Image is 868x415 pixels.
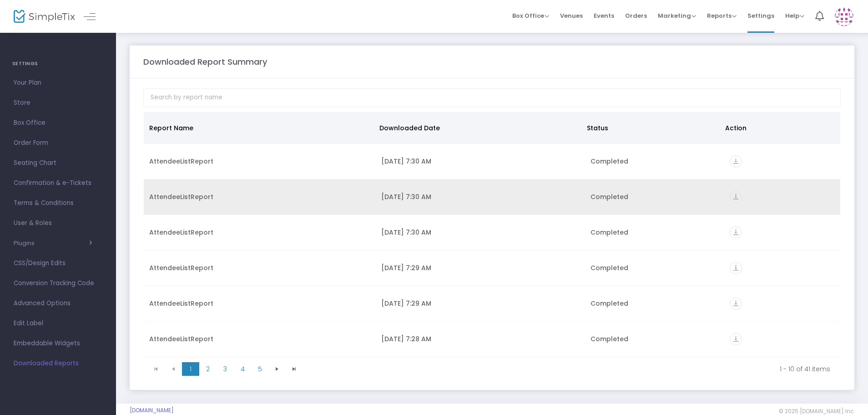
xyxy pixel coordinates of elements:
a: vertical_align_bottom [730,158,742,167]
h4: SETTINGS [12,55,104,73]
div: 8/25/2025 7:29 AM [381,263,579,272]
span: © 2025 [DOMAIN_NAME] Inc. [779,408,854,415]
div: https://go.SimpleTix.com/ucjj0 [730,262,835,274]
div: https://go.SimpleTix.com/i76ts [730,333,835,345]
span: Reports [707,11,737,20]
div: Completed [590,157,719,166]
span: Conversion Tracking Code [14,277,102,289]
span: Order Form [14,137,102,149]
div: AttendeeListReport [149,157,370,166]
span: Venues [560,4,583,27]
div: AttendeeListReport [149,228,370,237]
span: Page 5 [251,362,268,376]
span: Go to the last page [291,365,298,373]
a: vertical_align_bottom [730,300,742,309]
input: Search by report name [143,88,841,107]
a: vertical_align_bottom [730,229,742,238]
div: Completed [590,228,719,237]
i: vertical_align_bottom [730,262,742,274]
div: Completed [590,263,719,272]
i: vertical_align_bottom [730,155,742,168]
span: Page 4 [234,362,251,376]
span: Events [594,4,614,27]
div: 8/25/2025 7:29 AM [381,299,579,308]
button: Plugins [14,240,92,247]
div: https://go.SimpleTix.com/5vaan [730,226,835,239]
div: Completed [590,334,719,343]
span: Box Office [512,11,549,20]
div: https://go.SimpleTix.com/7xmt5 [730,297,835,310]
div: 8/25/2025 7:30 AM [381,192,579,201]
div: Completed [590,299,719,308]
i: vertical_align_bottom [730,333,742,345]
span: Orders [625,4,647,27]
i: vertical_align_bottom [730,191,742,203]
div: https://go.SimpleTix.com/czm7b [730,155,835,168]
span: Marketing [658,11,696,20]
span: Advanced Options [14,297,102,309]
span: Your Plan [14,77,102,89]
span: Settings [747,4,774,27]
span: Embeddable Widgets [14,338,102,349]
span: Go to the next page [268,362,286,376]
span: Go to the last page [286,362,303,376]
span: CSS/Design Edits [14,257,102,269]
th: Status [581,112,720,144]
span: User & Roles [14,217,102,229]
div: Data table [144,112,840,358]
i: vertical_align_bottom [730,226,742,239]
span: Page 3 [217,362,234,376]
span: Page 2 [199,362,217,376]
div: AttendeeListReport [149,192,370,201]
kendo-pager-info: 1 - 10 of 41 items [309,364,830,374]
span: Go to the next page [273,365,281,373]
th: Action [720,112,835,144]
div: https://go.SimpleTix.com/t1txx [730,191,835,203]
a: vertical_align_bottom [730,194,742,203]
th: Downloaded Date [374,112,581,144]
div: 8/25/2025 7:30 AM [381,157,579,166]
a: [DOMAIN_NAME] [130,407,174,414]
div: AttendeeListReport [149,299,370,308]
span: Downloaded Reports [14,358,102,369]
span: Box Office [14,117,102,129]
span: Help [785,11,804,20]
span: Seating Chart [14,157,102,169]
span: Store [14,97,102,109]
span: Page 1 [182,362,199,376]
div: Completed [590,192,719,201]
div: 8/25/2025 7:30 AM [381,228,579,237]
i: vertical_align_bottom [730,297,742,310]
div: 8/25/2025 7:28 AM [381,334,579,343]
span: Confirmation & e-Tickets [14,177,102,189]
m-panel-title: Downloaded Report Summary [143,56,267,68]
a: vertical_align_bottom [730,336,742,345]
span: Edit Label [14,318,102,329]
span: Terms & Conditions [14,197,102,209]
div: AttendeeListReport [149,334,370,343]
th: Report Name [144,112,374,144]
div: AttendeeListReport [149,263,370,272]
a: vertical_align_bottom [730,265,742,274]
